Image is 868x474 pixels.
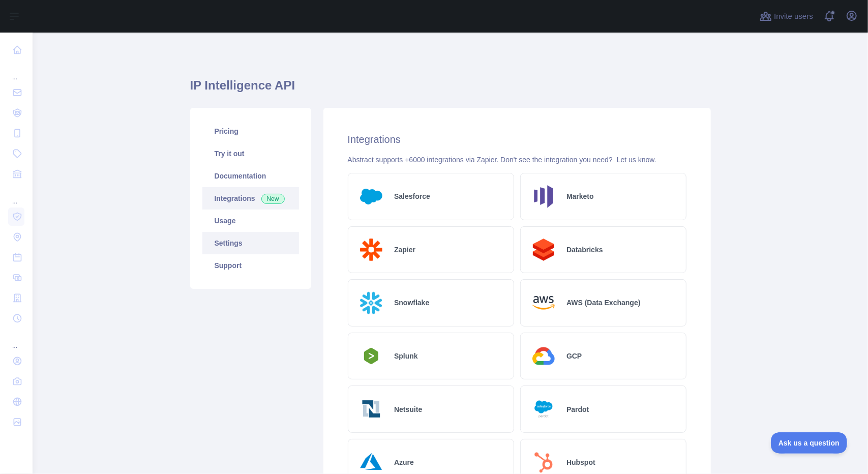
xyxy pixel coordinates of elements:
a: Documentation [202,165,299,187]
iframe: Toggle Customer Support [771,432,848,454]
h2: AWS (Data Exchange) [566,298,640,308]
div: ... [8,61,24,81]
a: Support [202,254,299,277]
h2: GCP [566,351,582,361]
img: Logo [529,341,559,371]
img: Logo [529,288,559,318]
img: Logo [356,235,386,265]
a: Integrations New [202,187,299,210]
h2: Azure [394,457,414,467]
div: Abstract supports +6000 integrations via Zapier. Don't see the integration you need? [348,155,686,165]
a: Try it out [202,142,299,165]
h2: Splunk [394,351,418,361]
img: Logo [529,394,559,424]
img: Logo [356,345,386,367]
h1: IP Intelligence API [190,77,711,102]
button: Invite users [758,8,815,24]
a: Pricing [202,120,299,142]
h2: Salesforce [394,191,430,201]
a: Usage [202,210,299,232]
h2: Netsuite [394,404,422,414]
img: Logo [356,182,386,212]
img: Logo [356,288,386,318]
img: Logo [356,394,386,424]
h2: Pardot [566,404,589,414]
h2: Zapier [394,245,415,255]
div: ... [8,185,24,205]
h2: Marketo [566,191,594,201]
h2: Hubspot [566,457,595,467]
a: Settings [202,232,299,254]
h2: Snowflake [394,298,429,308]
div: ... [8,330,24,350]
span: Invite users [774,11,813,22]
span: New [261,194,285,204]
img: Logo [529,182,559,212]
h2: Databricks [566,245,603,255]
button: Let us know. [617,155,656,165]
h2: Integrations [348,132,686,146]
img: Logo [529,235,559,265]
